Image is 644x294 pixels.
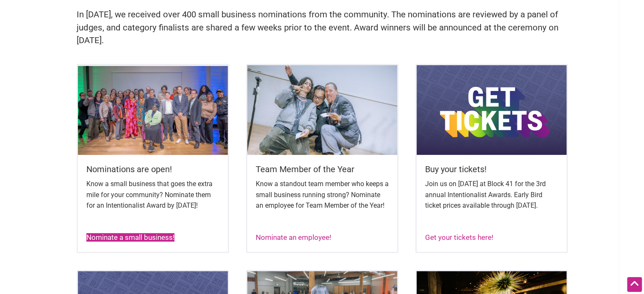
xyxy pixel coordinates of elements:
h5: Team Member of the Year [256,163,389,175]
a: Nominate a small business! [86,233,174,242]
div: Scroll Back to Top [627,277,642,292]
a: Nominate an employee! [256,233,331,242]
p: Join us on [DATE] at Block 41 for the 3rd annual Intentionalist Awards. Early Bird ticket prices ... [425,179,558,211]
p: Know a small business that goes the extra mile for your community? Nominate them for an Intention... [86,179,219,211]
p: In [DATE], we received over 400 small business nominations from the community. The nominations ar... [77,8,568,47]
h5: Nominations are open! [86,163,219,175]
a: Get your tickets here! [425,233,493,242]
p: Know a standout team member who keeps a small business running strong? Nominate an employee for T... [256,179,389,211]
h5: Buy your tickets! [425,163,558,175]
